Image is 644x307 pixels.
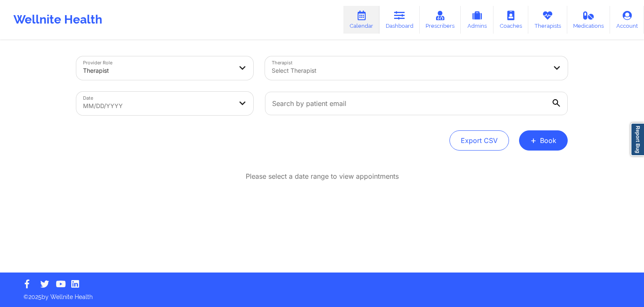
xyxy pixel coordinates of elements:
span: + [530,138,537,143]
a: Calendar [343,6,379,34]
input: Search by patient email [265,92,568,115]
a: Account [610,6,644,34]
button: +Book [519,130,568,151]
a: Dashboard [379,6,420,34]
p: © 2025 by Wellnite Health [18,287,626,301]
button: Export CSV [449,130,509,151]
a: Report Bug [631,123,644,156]
a: Coaches [493,6,528,34]
a: Medications [567,6,610,34]
a: Therapists [528,6,567,34]
a: Admins [461,6,493,34]
p: Please select a date range to view appointments [246,172,399,181]
div: Therapist [83,61,232,80]
a: Prescribers [420,6,461,34]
